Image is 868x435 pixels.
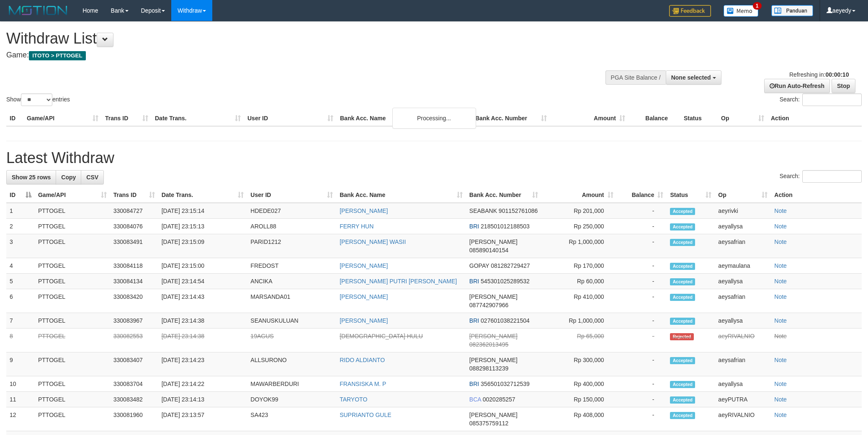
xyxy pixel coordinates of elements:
a: TARYOTO [340,396,367,403]
a: [PERSON_NAME] WASII [340,238,406,245]
td: 330083704 [110,376,158,392]
td: 330083407 [110,352,158,376]
td: 3 [6,234,35,258]
td: aeysafrian [715,234,771,258]
span: Copy 218501012188503 to clipboard [481,223,530,230]
th: Status: activate to sort column ascending [667,187,715,203]
h1: Latest Withdraw [6,150,862,166]
td: PTTOGEL [35,203,110,219]
h4: Game: [6,51,570,60]
th: Bank Acc. Name: activate to sort column ascending [336,187,466,203]
td: MAWARBERDURI [247,376,336,392]
td: 330084727 [110,203,158,219]
td: [DATE] 23:13:57 [158,407,247,431]
td: PTTOGEL [35,352,110,376]
a: Note [774,396,787,403]
span: [PERSON_NAME] [469,238,518,245]
td: PTTOGEL [35,392,110,407]
td: - [617,352,667,376]
a: Copy [56,170,81,184]
td: aeyRIVALNIO [715,407,771,431]
strong: 00:00:10 [825,71,849,78]
td: - [617,407,667,431]
td: Rp 400,000 [541,376,617,392]
a: Note [774,357,787,363]
input: Search: [802,93,862,106]
td: [DATE] 23:15:13 [158,219,247,234]
th: Game/API: activate to sort column ascending [35,187,110,203]
a: Note [774,381,787,387]
td: 12 [6,407,35,431]
td: - [617,313,667,329]
td: ANCIKA [247,274,336,289]
th: User ID [244,111,337,126]
div: PGA Site Balance / [605,70,666,85]
td: 330083491 [110,234,158,258]
span: Accepted [670,208,695,215]
td: 10 [6,376,35,392]
span: BRI [469,381,479,387]
td: PARID1212 [247,234,336,258]
td: aeymaulana [715,258,771,274]
td: 330081960 [110,407,158,431]
a: Note [774,262,787,269]
span: None selected [671,74,711,81]
a: CSV [81,170,104,184]
th: Trans ID [102,111,152,126]
span: GOPAY [469,262,489,269]
span: Accepted [670,412,695,419]
span: Rejected [670,333,693,340]
span: Accepted [670,223,695,230]
span: Copy 901152761086 to clipboard [499,207,538,214]
td: PTTOGEL [35,219,110,234]
a: [PERSON_NAME] [340,293,388,300]
span: BCA [469,396,481,403]
td: PTTOGEL [35,274,110,289]
a: Show 25 rows [6,170,56,184]
a: Note [774,207,787,214]
td: PTTOGEL [35,329,110,352]
td: [DATE] 23:14:38 [158,329,247,352]
span: Accepted [670,278,695,285]
span: Copy 0020285257 to clipboard [483,396,515,403]
a: Note [774,333,787,339]
th: Amount [550,111,628,126]
th: Bank Acc. Number [472,111,550,126]
span: Copy 088298113239 to clipboard [469,365,508,372]
td: Rp 60,000 [541,274,617,289]
a: FERRY HUN [340,223,373,230]
label: Search: [780,170,862,183]
a: Note [774,278,787,285]
td: SA423 [247,407,336,431]
th: Bank Acc. Number: activate to sort column ascending [466,187,541,203]
span: Copy [61,174,76,181]
input: Search: [802,170,862,183]
td: Rp 300,000 [541,352,617,376]
th: Action [768,111,862,126]
img: panduan.png [771,5,813,16]
a: Run Auto-Refresh [764,79,830,93]
span: [PERSON_NAME] [469,333,518,339]
td: 4 [6,258,35,274]
a: SUPRIANTO GULE [340,412,391,418]
div: Processing... [392,108,476,129]
label: Search: [780,93,862,106]
a: FRANSISKA M. P [340,381,386,387]
td: aeysafrian [715,289,771,313]
span: [PERSON_NAME] [469,293,518,300]
a: Note [774,317,787,324]
span: Accepted [670,239,695,246]
th: Balance: activate to sort column ascending [617,187,667,203]
td: 330084076 [110,219,158,234]
label: Show entries [6,93,70,106]
td: aeysafrian [715,352,771,376]
span: Accepted [670,381,695,388]
span: Accepted [670,396,695,404]
a: Note [774,238,787,245]
span: Refreshing in: [789,71,849,78]
span: BRI [469,278,479,285]
td: aeyallysa [715,376,771,392]
td: PTTOGEL [35,289,110,313]
td: - [617,289,667,313]
td: FREDOST [247,258,336,274]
